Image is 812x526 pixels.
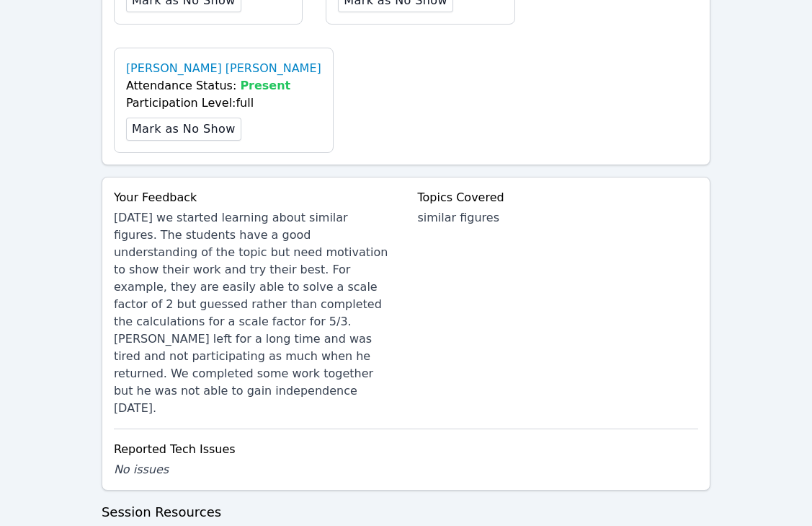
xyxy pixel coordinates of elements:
[114,463,169,476] span: No issues
[126,95,321,112] div: Participation Level: full
[126,118,241,141] button: Mark as No Show
[114,209,395,417] div: [DATE] we started learning about similar figures. The students have a good understanding of the t...
[126,60,321,77] a: [PERSON_NAME] [PERSON_NAME]
[126,77,321,95] div: Attendance Status:
[240,79,290,92] span: Present
[102,502,710,522] h3: Session Resources
[114,441,698,458] div: Reported Tech Issues
[114,189,395,206] div: Your Feedback
[418,209,699,227] div: similar figures
[418,189,699,206] div: Topics Covered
